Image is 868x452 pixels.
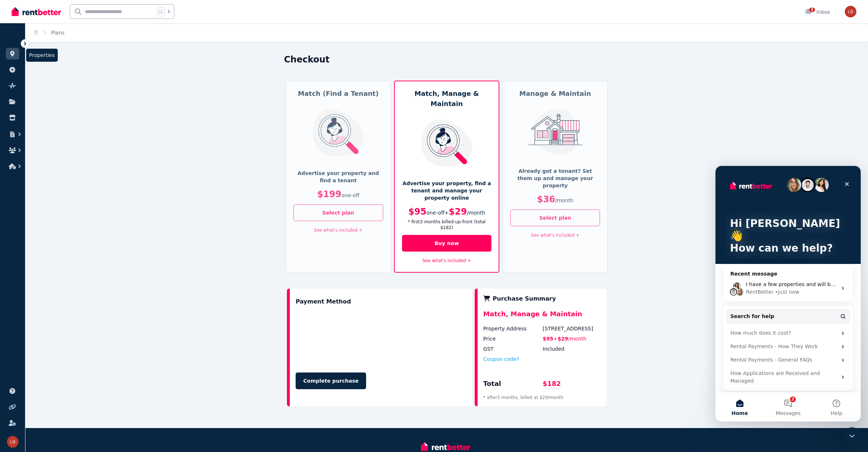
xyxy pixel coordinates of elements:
[15,190,122,198] div: Rental Payments - General FAQs
[809,8,815,12] span: 3
[115,245,127,250] span: Help
[125,12,138,25] div: Close
[568,336,587,342] span: / month
[12,6,61,17] img: RentBetter
[296,294,351,309] div: Payment Method
[11,143,135,158] button: Search for help
[449,207,467,217] span: $29
[510,89,600,99] h5: Manage & Maintain
[845,6,856,17] img: Leeann Boyan
[483,294,601,303] div: Purchase Summary
[483,345,542,353] div: GST
[843,427,861,445] iframe: Intercom live chat
[483,309,601,325] div: Match, Manage & Maintain
[543,345,601,353] div: Included
[402,219,492,231] p: * first 3 month s billed up-front (total $182 )
[426,210,445,216] span: one-off
[467,210,485,216] span: / month
[402,180,492,201] p: Advertise your property, find a tenant and manage your property online
[510,167,600,189] p: Already got a tenant? Set them up and manage your property
[15,177,122,184] div: Rental Payments - How They Work
[557,336,568,342] span: $29
[7,436,19,448] img: Leeann Boyan
[314,228,362,233] a: See what's included +
[15,147,59,154] span: Search for help
[25,23,73,42] nav: Breadcrumb
[553,336,558,342] span: +
[483,395,601,400] p: * after 3 month s, billed at $29 / month
[15,163,122,171] div: How much does it cost?
[537,194,555,204] span: $36
[341,192,360,198] span: one-off
[317,189,341,199] span: $199
[168,9,170,15] span: k
[97,227,145,256] button: Help
[543,379,601,392] div: $182
[15,204,122,219] div: How Applications are Received and Managed
[543,336,553,342] span: $95
[11,160,135,174] div: How much does it cost?
[293,89,383,99] h5: Match (Find a Tenant)
[296,372,366,389] button: Complete purchase
[16,245,32,250] span: Home
[805,8,830,16] div: Inbox
[445,210,449,216] span: +
[293,170,383,184] p: Advertise your property and find a tenant
[421,441,470,452] img: RentBetter
[29,52,55,59] span: Properties
[483,379,542,392] div: Total
[11,187,135,201] div: Rental Payments - General FAQs
[294,310,467,365] iframe: Secure payment input frame
[11,174,135,187] div: Rental Payments - How They Work
[483,355,519,363] button: Coupon code?
[543,325,601,332] div: [STREET_ADDRESS]
[510,209,600,226] button: Select plan
[525,109,585,155] img: Manage & Maintain
[60,245,85,250] span: Messages
[402,235,492,252] button: Buy now
[402,89,492,109] h5: Match, Manage & Maintain
[48,227,97,256] button: Messages
[531,233,580,238] a: See what's included +
[308,109,368,157] img: Match (Find a Tenant)
[284,54,330,65] h1: Checkout
[555,198,573,203] span: / month
[31,122,58,130] div: RentBetter
[483,335,542,342] div: Price
[715,166,861,422] iframe: Intercom live chat
[31,115,333,121] span: I have a few properties and will be adding on 3 more - I need the code to reduce my monthly pasym...
[408,207,426,217] span: $95
[51,29,65,36] span: Plans
[11,201,135,222] div: How Applications are Received and Managed
[293,204,383,221] button: Select plan
[422,258,471,263] a: See what's included +
[60,122,84,130] div: • Just now
[417,119,477,167] img: Match, Manage & Maintain
[483,325,542,332] div: Property Address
